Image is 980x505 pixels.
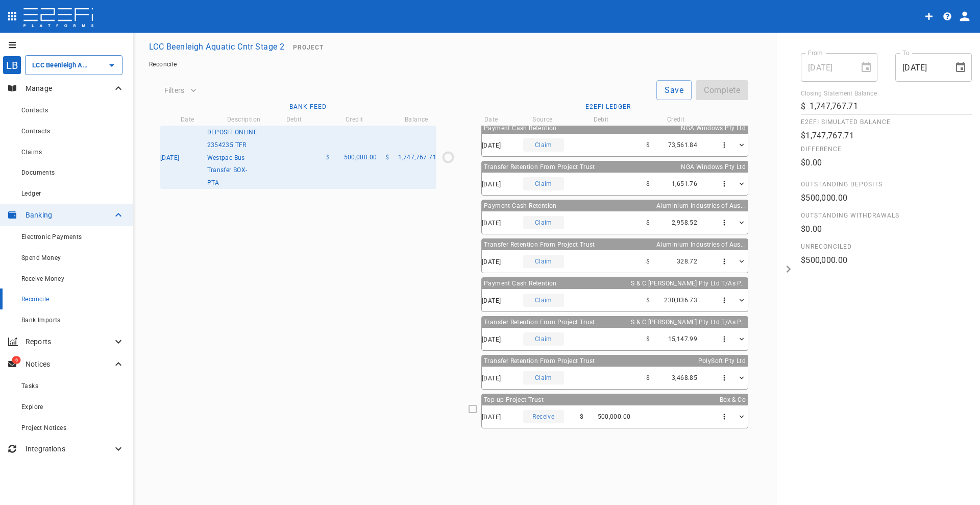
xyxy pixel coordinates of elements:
span: Payment Cash Retention [484,202,557,209]
span: [DATE] [482,142,501,149]
button: Open [105,58,119,73]
p: Banking [26,210,112,220]
p: $ [801,101,805,112]
p: Notices [26,359,112,369]
span: 3,468.85 [672,374,697,381]
span: Unreconciled [801,243,972,250]
span: Credit [667,116,684,123]
span: [DATE] [482,181,501,188]
span: 1,651.76 [672,180,697,187]
span: 500,000.00 [344,154,377,161]
span: $ [646,180,650,187]
span: E2EFi Ledger [585,103,631,110]
div: $0.00 / $500,000.00 [440,150,456,165]
span: Outstanding Withdrawals [801,212,972,219]
span: Transfer Retention From Project Trust [484,357,595,365]
span: Aluminium Industries of Aus... [656,241,746,248]
span: Receive Money [21,275,64,282]
span: Payment Cash Retention [484,280,557,287]
span: E2EFi Simulated Balance [801,118,972,126]
span: 15,147.99 [668,335,698,343]
span: $ [646,335,650,343]
span: [DATE] [482,414,501,421]
span: Explore [21,403,43,411]
span: Transfer Retention From Project Trust [484,319,595,326]
p: Manage [26,83,112,93]
span: Contacts [21,107,48,114]
span: S & C [PERSON_NAME] Pty Ltd T/As P... [631,319,746,326]
span: Balance [405,116,428,123]
span: $ [646,219,650,226]
span: [DATE] [160,154,179,161]
a: Reconcile [149,61,177,68]
input: dd/mm/yyyy [801,53,852,82]
span: Debit [594,116,609,123]
span: NGA Windows Pty Ltd [681,125,746,132]
span: Outstanding Deposits [801,181,972,188]
span: Bank Feed [289,103,327,110]
p: $500,000.00 [801,254,972,266]
button: Choose date, selected date is Sep 18, 2025 [950,57,971,78]
span: Difference [801,146,972,153]
span: Date [181,116,194,123]
span: [DATE] [482,220,501,227]
span: Transfer Retention From Project Trust [484,241,595,248]
span: $ [326,154,330,161]
span: [DATE] [482,336,501,343]
span: Electronic Payments [21,233,82,241]
span: Source [532,116,552,123]
p: $0.00 [801,223,972,235]
p: Integrations [26,444,112,454]
span: 2,958.52 [672,219,697,226]
span: Box & Co [720,396,746,403]
span: $ [646,297,650,304]
span: Filters [164,86,184,94]
span: NGA Windows Pty Ltd [681,163,746,171]
span: Debit [286,116,302,123]
span: 328.72 [677,258,697,265]
span: Payment Cash Retention [484,125,557,132]
span: $ [385,154,389,161]
nav: breadcrumb [149,61,964,68]
span: Aluminium Industries of Aus... [656,202,746,209]
span: Spend Money [21,254,61,261]
span: Project [293,44,324,51]
span: PolySoft Pty Ltd [698,357,746,365]
span: 230,036.73 [664,297,697,304]
span: Bank Imports [21,317,61,324]
span: 6 [12,356,21,364]
span: $ [646,141,650,149]
button: Filters [160,82,201,99]
button: open drawer [776,33,801,505]
span: Project Notices [21,424,66,431]
span: Claims [21,149,42,156]
span: Reconcile [21,296,50,303]
span: 1,747,767.71 [398,154,436,161]
span: DEPOSIT ONLINE 2354235 TFR Westpac Bus Transfer BOX-PTA [207,129,258,186]
p: $500,000.00 [801,192,972,204]
span: 73,561.84 [668,141,698,149]
span: Contracts [21,128,51,135]
span: $ [646,258,650,265]
div: LB [3,56,21,75]
p: $1,747,767.71 [801,130,972,141]
span: $ [580,413,583,420]
span: [DATE] [482,297,501,304]
span: Description [227,116,260,123]
span: Documents [21,169,55,176]
p: Reports [26,336,112,347]
span: $ [646,374,650,381]
span: Tasks [21,382,38,390]
input: LCC Beenleigh Aquatic Cntr Stage 2 [30,60,89,70]
span: [DATE] [482,375,501,382]
button: LCC Beenleigh Aquatic Cntr Stage 2 [145,37,289,57]
span: Ledger [21,190,41,197]
span: [DATE] [482,258,501,266]
span: Transfer Retention From Project Trust [484,163,595,171]
input: dd/mm/yyyy [895,53,946,82]
span: Credit [346,116,363,123]
span: 500,000.00 [598,413,631,420]
button: Save [656,80,692,100]
span: S & C [PERSON_NAME] Pty Ltd T/As P... [631,280,746,287]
